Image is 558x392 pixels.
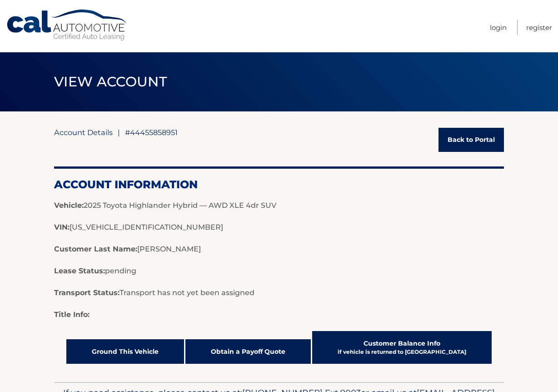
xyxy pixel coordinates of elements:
[6,9,129,41] a: Cal Automotive
[125,128,178,137] span: #44455858951
[54,244,504,255] p: [PERSON_NAME]
[526,20,552,35] a: Register
[54,200,504,211] p: 2025 Toyota Highlander Hybrid — AWD XLE 4dr SUV
[185,339,311,364] a: Obtain a Payoff Quote
[66,339,184,364] a: Ground This Vehicle
[54,287,504,298] p: Transport has not yet been assigned
[54,178,504,191] h2: Account Information
[312,331,492,364] a: Customer Balance Infoif vehicle is returned to [GEOGRAPHIC_DATA]
[54,245,137,253] strong: Customer Last Name:
[490,20,507,35] a: Login
[54,310,90,319] strong: Title Info:
[118,128,120,137] span: |
[54,266,105,275] strong: Lease Status:
[54,223,70,231] strong: VIN:
[338,348,466,355] small: if vehicle is returned to [GEOGRAPHIC_DATA]
[54,73,167,90] span: View Account
[54,201,84,210] strong: Vehicle:
[438,128,504,152] a: Back to Portal
[54,222,504,233] p: [US_VEHICLE_IDENTIFICATION_NUMBER]
[54,266,504,276] p: pending
[54,288,120,297] strong: Transport Status:
[54,128,113,137] span: Account Details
